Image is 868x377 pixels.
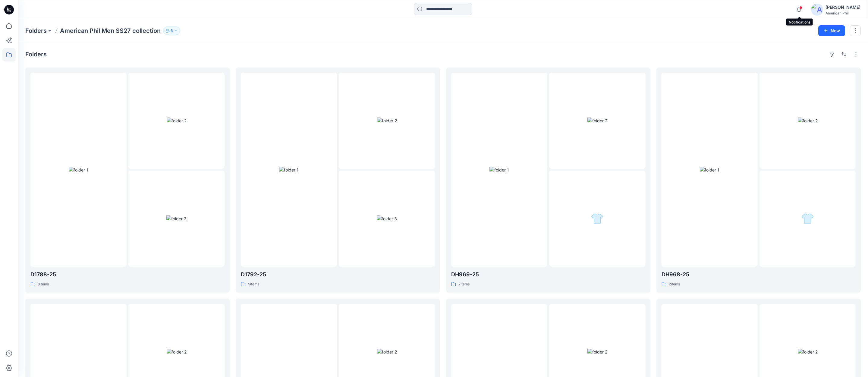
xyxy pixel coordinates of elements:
[446,68,650,293] a: folder 1folder 2folder 3DH969-252items
[377,349,397,355] img: folder 2
[798,118,818,124] img: folder 2
[826,4,860,11] div: [PERSON_NAME]
[163,27,180,35] button: 5
[38,281,49,287] p: 8 items
[60,27,161,35] p: American Phil Men SS27 collection
[377,215,397,222] img: folder 3
[818,25,845,36] button: New
[489,167,509,173] img: folder 1
[662,270,856,279] p: DH968-25
[25,51,47,58] h4: Folders
[591,212,603,225] img: folder 3
[25,68,230,293] a: folder 1folder 2folder 3D1788-258items
[167,349,187,355] img: folder 2
[656,68,861,293] a: folder 1folder 2folder 3DH968-252items
[171,27,173,34] p: 5
[826,11,860,15] div: American Phil
[25,27,47,35] a: Folders
[587,349,607,355] img: folder 2
[241,270,435,279] p: D1792-25
[801,212,814,225] img: folder 3
[798,349,818,355] img: folder 2
[451,270,645,279] p: DH969-25
[69,167,88,173] img: folder 1
[236,68,440,293] a: folder 1folder 2folder 3D1792-255items
[811,4,823,16] img: avatar
[458,281,470,287] p: 2 items
[167,118,187,124] img: folder 2
[279,167,299,173] img: folder 1
[166,215,187,222] img: folder 3
[587,118,607,124] img: folder 2
[700,167,719,173] img: folder 1
[248,281,259,287] p: 5 items
[669,281,680,287] p: 2 items
[377,118,397,124] img: folder 2
[30,270,225,279] p: D1788-25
